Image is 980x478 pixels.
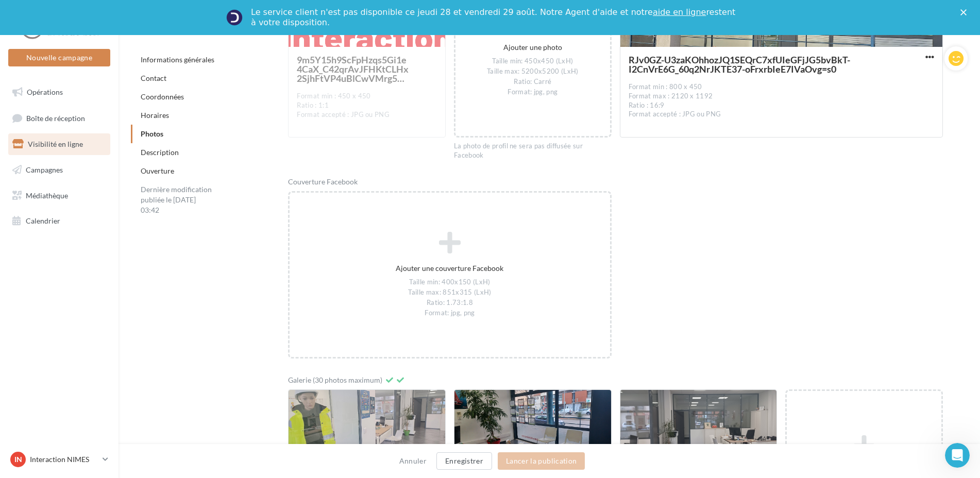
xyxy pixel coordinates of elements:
a: Opérations [6,81,112,103]
a: Boîte de réception [6,107,112,129]
a: Visibilité en ligne [6,133,112,155]
span: Boîte de réception [26,113,85,122]
div: Fermer [960,9,971,15]
div: La photo de profil ne sera pas diffusée sur Facebook [454,142,612,160]
button: Annuler [395,455,431,467]
a: Campagnes [6,159,112,181]
a: Ouverture [141,166,174,175]
a: aide en ligne [653,7,706,17]
a: Calendrier [6,210,112,232]
div: Format max : 2120 x 1192 [629,92,934,101]
a: Description [141,148,179,157]
div: Ratio : 1:1 [297,101,437,110]
a: Informations générales [141,55,214,64]
div: Galerie (30 photos maximum) [288,375,382,389]
div: Format min : 800 x 450 [629,82,934,92]
a: Photos [141,129,163,138]
span: Médiathèque [26,191,68,199]
a: Médiathèque [6,185,112,207]
button: Enregistrer [436,452,492,470]
span: Calendrier [26,216,60,225]
div: Format min : 450 x 450 [297,92,437,101]
div: Le service client n'est pas disponible ce jeudi 28 et vendredi 29 août. Notre Agent d'aide et not... [251,7,737,28]
div: Dernière modification publiée le [DATE] 03:42 [131,180,224,219]
a: IN Interaction NIMES [8,450,110,469]
p: Interaction NIMES [30,454,98,465]
span: 9m5Y15h9ScFpHzqs5Gi1e4CaX_C42qrAvJFHKtCLHx2SjhFtVP4uBlCwVMrg51cD-skiG-DAfgMzI7b3hA=s0 [297,55,409,83]
span: Campagnes [26,165,63,174]
div: Format accepté : JPG ou PNG [297,110,437,119]
img: Profile image for Service-Client [226,9,243,26]
button: Nouvelle campagne [8,49,110,66]
iframe: Intercom live chat [945,443,970,468]
span: RJv0GZ-U3zaKOhhozJQ1SEQrC7xfUIeGFjJG5bvBkT-I2CnVrE6G_60q2NrJKTE37-oFrxrbIeE7IVaOvg=s0 [629,55,863,74]
div: Ratio : 16:9 [629,101,934,110]
a: Horaires [141,111,169,119]
span: Opérations [27,88,63,96]
a: Contact [141,74,166,82]
span: IN [14,454,22,465]
span: Visibilité en ligne [28,140,83,148]
div: Couverture Facebook [288,177,611,191]
button: Lancer la publication [498,452,585,470]
div: Format accepté : JPG ou PNG [629,110,934,119]
a: Coordonnées [141,92,184,101]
